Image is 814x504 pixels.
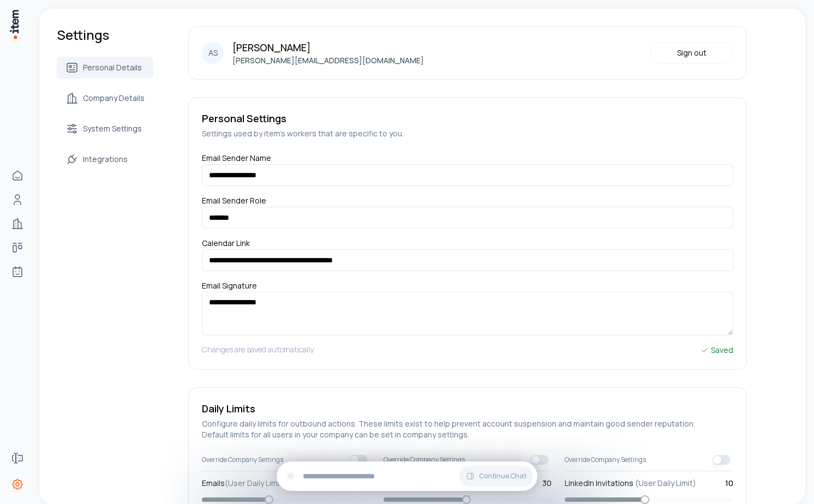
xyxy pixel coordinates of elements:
h5: Personal Settings [202,111,733,126]
button: Continue Chat [459,466,533,487]
button: Sign out [650,42,733,64]
span: Personal Details [83,62,142,73]
a: People [7,189,28,211]
label: Email Signature [202,280,257,295]
h5: Settings used by item's workers that are specific to you. [202,128,733,139]
a: Companies [7,213,28,235]
a: Home [7,165,28,187]
a: Company Details [57,87,153,109]
h5: Daily Limits [202,401,733,416]
a: Agents [7,261,28,283]
h1: Settings [57,26,153,44]
a: Forms [7,447,28,469]
label: Email Sender Role [202,195,266,210]
span: 10 [725,478,733,489]
span: Continue Chat [479,472,526,481]
span: Override Company Settings [384,455,465,464]
a: Settings [7,473,28,495]
div: Saved [700,344,733,356]
a: Personal Details [57,57,153,79]
img: Item Brain Logo [9,9,20,40]
span: (User Daily Limit) [225,478,286,488]
label: Email Sender Name [202,153,271,167]
a: Deals [7,237,28,259]
a: Integrations [57,148,153,170]
label: LinkedIn Invitations [565,478,696,489]
span: 30 [542,478,552,489]
div: AS [202,42,224,64]
span: Override Company Settings [202,455,283,464]
label: Calendar Link [202,238,250,253]
span: System Settings [83,123,142,134]
div: Continue Chat [277,461,537,491]
a: System Settings [57,118,153,140]
p: [PERSON_NAME] [232,40,424,55]
h5: Configure daily limits for outbound actions. These limits exist to help prevent account suspensio... [202,418,733,440]
span: Integrations [83,154,128,165]
h5: Changes are saved automatically [202,344,314,356]
span: Override Company Settings [565,455,646,464]
p: [PERSON_NAME][EMAIL_ADDRESS][DOMAIN_NAME] [232,55,424,66]
span: (User Daily Limit) [635,478,696,488]
span: Company Details [83,93,145,104]
label: Emails [202,478,286,489]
